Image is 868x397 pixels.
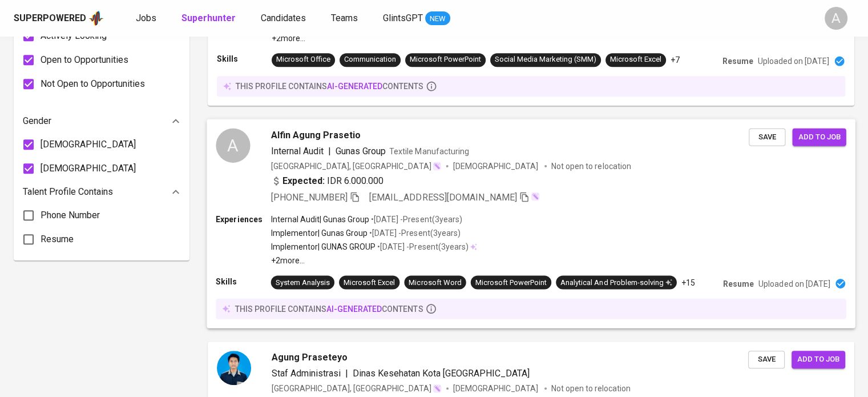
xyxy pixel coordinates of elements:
div: Analytical And Problem-solving [560,277,672,288]
img: aa13c62d9a45bc76446bb90223c43a06.jpg [217,351,251,385]
span: Candidates [261,13,306,23]
b: Expected: [282,174,325,188]
p: +15 [681,276,695,288]
p: • [DATE] - Present ( 3 years ) [369,214,462,225]
b: Superhunter [181,13,236,23]
a: AAlfin Agung PrasetioInternal Audit|Gunas GroupTextile Manufacturing[GEOGRAPHIC_DATA], [GEOGRAPHI... [208,119,854,328]
span: [DEMOGRAPHIC_DATA] [41,138,136,151]
img: magic_wand.svg [531,192,540,201]
span: Teams [331,13,358,23]
a: Superhunter [181,11,238,26]
p: Implementor | GUNAS GROUP [271,241,376,252]
span: NEW [425,13,450,25]
span: Open to Opportunities [41,53,128,67]
p: +2 more ... [272,33,656,44]
p: • [DATE] - Present ( 3 years ) [376,241,468,252]
span: Resume [41,232,74,246]
p: Resume [723,278,754,289]
div: Microsoft Excel [610,54,661,65]
span: [EMAIL_ADDRESS][DOMAIN_NAME] [369,192,517,203]
img: app logo [88,10,104,27]
div: [GEOGRAPHIC_DATA], [GEOGRAPHIC_DATA] [272,383,442,394]
a: Teams [331,11,360,26]
p: Implementor | Gunas Group [271,227,368,239]
span: Save [754,353,779,366]
span: [PHONE_NUMBER] [271,192,348,203]
button: Add to job [792,351,845,368]
p: Resume [722,55,753,67]
div: Communication [344,54,396,65]
p: Experiences [216,214,271,225]
span: Phone Number [41,208,100,222]
p: this profile contains contents [235,303,423,314]
div: Microsoft Office [276,54,330,65]
span: Dinas Kesehatan Kota [GEOGRAPHIC_DATA] [353,368,530,379]
a: GlintsGPT NEW [383,11,450,26]
p: Uploaded on [DATE] [758,278,830,289]
div: [GEOGRAPHIC_DATA], [GEOGRAPHIC_DATA] [271,160,442,171]
img: magic_wand.svg [433,384,442,393]
p: Gender [23,114,51,128]
span: AI-generated [326,304,382,313]
span: | [345,367,348,380]
div: Microsoft PowerPoint [410,54,481,65]
p: Not open to relocation [551,383,631,394]
span: Staf Administrasi [272,368,341,379]
span: Add to job [798,130,840,143]
div: Microsoft Excel [344,277,395,288]
p: Skills [216,275,271,287]
div: A [216,128,250,162]
p: +2 more ... [271,255,477,266]
span: | [328,144,331,158]
span: Internal Audit [271,145,324,156]
span: Textile Manufacturing [389,146,469,155]
span: Add to job [797,353,839,366]
p: this profile contains contents [236,81,423,92]
div: Social Media Marketing (SMM) [495,54,596,65]
button: Add to job [792,128,846,146]
button: Save [748,351,785,368]
a: Candidates [261,11,308,26]
div: Gender [23,110,180,133]
span: [DEMOGRAPHIC_DATA] [41,162,136,175]
span: Jobs [136,13,156,23]
p: Internal Audit | Gunas Group [271,214,370,225]
span: Alfin Agung Prasetio [271,128,361,142]
span: Gunas Group [336,145,386,156]
a: Superpoweredapp logo [14,10,104,27]
span: Not Open to Opportunities [41,77,145,91]
span: GlintsGPT [383,13,423,23]
div: Talent Profile Contains [23,181,180,203]
p: • [DATE] - Present ( 3 years ) [368,227,460,239]
p: +7 [671,54,680,66]
div: Microsoft PowerPoint [475,277,547,288]
span: AI-generated [327,82,382,91]
a: Jobs [136,11,159,26]
button: Save [749,128,785,146]
p: Not open to relocation [551,160,631,171]
div: Microsoft Word [409,277,461,288]
p: Skills [217,53,272,65]
span: [DEMOGRAPHIC_DATA] [453,160,540,171]
img: magic_wand.svg [432,161,441,170]
p: Talent Profile Contains [23,185,113,199]
span: Agung Praseteyo [272,351,348,364]
span: Save [754,130,780,143]
div: IDR 6.000.000 [271,174,384,188]
p: Uploaded on [DATE] [758,55,829,67]
div: A [825,7,847,30]
div: Superpowered [14,12,86,25]
span: [DEMOGRAPHIC_DATA] [453,383,540,394]
div: System Analysis [276,277,330,288]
